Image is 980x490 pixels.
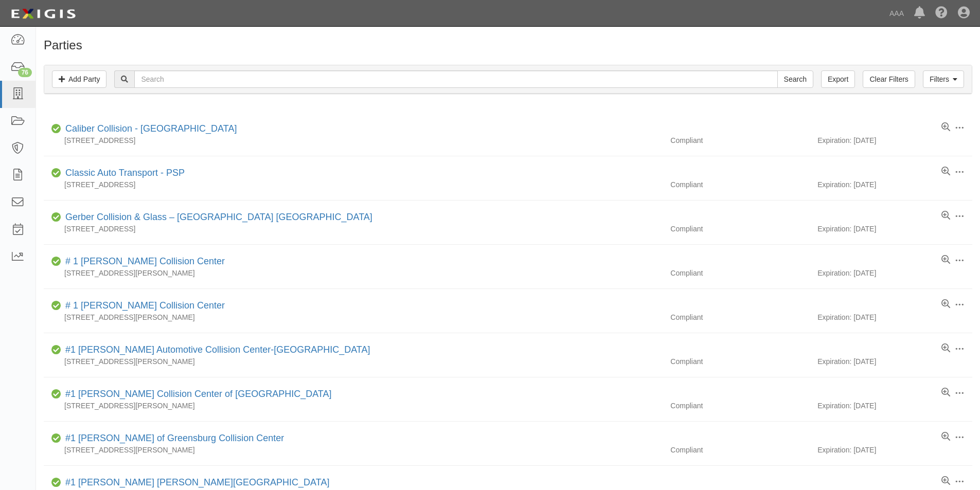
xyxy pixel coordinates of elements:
[941,343,950,354] a: View results summary
[51,479,61,486] i: Compliant
[44,179,663,190] div: [STREET_ADDRESS]
[51,214,61,221] i: Compliant
[941,476,950,486] a: View results summary
[8,5,79,23] img: logo-5460c22ac91f19d4615b14bd174203de0afe785f0fc80cf4dbbc73dc1793850b.png
[61,255,225,268] div: # 1 Cochran Collision Center
[61,388,332,401] div: #1 Cochran Collision Center of Greensburg
[663,179,817,190] div: Compliant
[61,211,372,224] div: Gerber Collision & Glass – Houston Brighton
[817,268,972,278] div: Expiration: [DATE]
[51,125,61,133] i: Compliant
[941,167,950,177] a: View results summary
[941,299,950,310] a: View results summary
[61,476,329,489] div: #1 Cochran Robinson Township
[65,433,284,443] a: #1 [PERSON_NAME] of Greensburg Collision Center
[44,445,663,455] div: [STREET_ADDRESS][PERSON_NAME]
[817,445,972,455] div: Expiration: [DATE]
[65,300,225,311] a: # 1 [PERSON_NAME] Collision Center
[817,135,972,146] div: Expiration: [DATE]
[65,168,185,178] a: Classic Auto Transport - PSP
[52,70,106,88] a: Add Party
[817,312,972,322] div: Expiration: [DATE]
[65,389,332,399] a: #1 [PERSON_NAME] Collision Center of [GEOGRAPHIC_DATA]
[51,435,61,442] i: Compliant
[941,432,950,442] a: View results summary
[941,122,950,133] a: View results summary
[817,179,972,190] div: Expiration: [DATE]
[777,70,813,88] input: Search
[51,347,61,354] i: Compliant
[51,391,61,398] i: Compliant
[44,356,663,367] div: [STREET_ADDRESS][PERSON_NAME]
[941,388,950,398] a: View results summary
[663,445,817,455] div: Compliant
[65,256,225,266] a: # 1 [PERSON_NAME] Collision Center
[44,401,663,411] div: [STREET_ADDRESS][PERSON_NAME]
[663,401,817,411] div: Compliant
[941,211,950,221] a: View results summary
[61,343,370,357] div: #1 Cochran Automotive Collision Center-Monroeville
[923,70,964,88] a: Filters
[61,167,185,180] div: Classic Auto Transport - PSP
[941,255,950,265] a: View results summary
[51,170,61,177] i: Compliant
[663,135,817,146] div: Compliant
[65,477,329,487] a: #1 [PERSON_NAME] [PERSON_NAME][GEOGRAPHIC_DATA]
[817,224,972,234] div: Expiration: [DATE]
[51,302,61,310] i: Compliant
[817,356,972,367] div: Expiration: [DATE]
[18,68,32,77] div: 76
[65,123,237,134] a: Caliber Collision - [GEOGRAPHIC_DATA]
[61,432,284,445] div: #1 Cochran of Greensburg Collision Center
[134,70,777,88] input: Search
[44,312,663,322] div: [STREET_ADDRESS][PERSON_NAME]
[44,224,663,234] div: [STREET_ADDRESS]
[663,224,817,234] div: Compliant
[51,258,61,265] i: Compliant
[817,401,972,411] div: Expiration: [DATE]
[884,3,909,24] a: AAA
[65,212,372,222] a: Gerber Collision & Glass – [GEOGRAPHIC_DATA] [GEOGRAPHIC_DATA]
[863,70,915,88] a: Clear Filters
[821,70,855,88] a: Export
[663,312,817,322] div: Compliant
[65,344,370,355] a: #1 [PERSON_NAME] Automotive Collision Center-[GEOGRAPHIC_DATA]
[61,299,225,313] div: # 1 Cochran Collision Center
[44,39,972,52] h1: Parties
[663,268,817,278] div: Compliant
[44,135,663,146] div: [STREET_ADDRESS]
[61,122,237,136] div: Caliber Collision - Gainesville
[663,356,817,367] div: Compliant
[935,7,948,20] i: Help Center - Complianz
[44,268,663,278] div: [STREET_ADDRESS][PERSON_NAME]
